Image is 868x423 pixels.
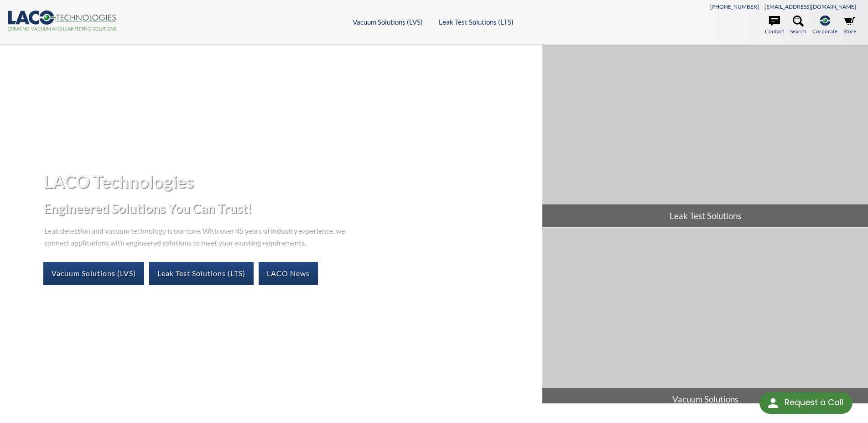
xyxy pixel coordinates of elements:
[542,228,868,410] a: Vacuum Solutions
[765,16,784,36] a: Contact
[764,3,856,10] a: [EMAIL_ADDRESS][DOMAIN_NAME]
[43,262,144,285] a: Vacuum Solutions (LVS)
[43,200,535,217] h2: Engineered Solutions You Can Trust!
[542,204,868,227] span: Leak Test Solutions
[353,18,423,26] a: Vacuum Solutions (LVS)
[759,392,852,414] div: Request a Call
[43,170,535,193] h1: LACO Technologies
[542,45,868,227] a: Leak Test Solutions
[43,224,349,247] p: Leak detection and vacuum technology is our core. With over 45 years of industry experience, we c...
[790,16,806,36] a: Search
[766,396,780,410] img: round button
[542,388,868,411] span: Vacuum Solutions
[439,18,514,26] a: Leak Test Solutions (LTS)
[259,262,318,285] a: LACO News
[149,262,254,285] a: Leak Test Solutions (LTS)
[785,392,843,413] div: Request a Call
[843,16,856,36] a: Store
[812,27,837,36] span: Corporate
[710,3,759,10] a: [PHONE_NUMBER]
